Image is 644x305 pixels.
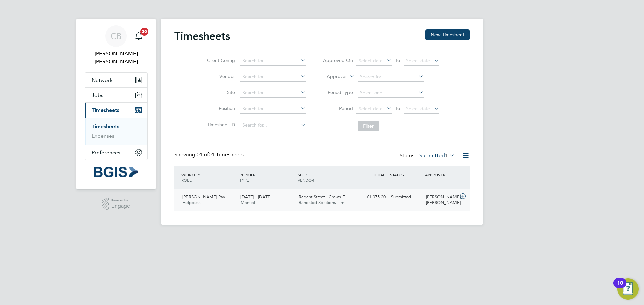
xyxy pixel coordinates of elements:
[132,25,145,47] a: 20
[92,123,119,130] a: Timesheets
[323,105,353,111] label: Period
[240,104,306,114] input: Search for...
[92,77,113,83] span: Network
[174,151,245,158] div: Showing
[174,29,230,43] h2: Timesheets
[197,151,244,158] span: 01 Timesheets
[85,167,148,177] a: Go to home page
[240,200,255,205] span: Manual
[317,73,347,80] label: Approver
[306,172,307,177] span: /
[358,72,424,82] input: Search for...
[373,172,385,177] span: TOTAL
[425,29,470,40] button: New Timesheet
[423,192,458,208] div: [PERSON_NAME] [PERSON_NAME]
[205,122,235,128] label: Timesheet ID
[85,118,147,145] div: Timesheets
[445,152,448,159] span: 1
[182,200,201,205] span: Helpdesk
[240,121,306,130] input: Search for...
[323,57,353,63] label: Approved On
[92,149,120,156] span: Preferences
[181,177,192,183] span: ROLE
[354,192,388,203] div: £1,075.20
[359,58,383,64] span: Select date
[406,106,430,112] span: Select date
[323,89,353,95] label: Period Type
[85,50,148,66] span: Connor Burns
[92,107,119,113] span: Timesheets
[423,169,458,181] div: APPROVER
[388,192,423,203] div: Submitted
[85,25,148,66] a: CB[PERSON_NAME] [PERSON_NAME]
[298,177,314,183] span: VENDOR
[393,56,402,65] span: To
[299,194,350,200] span: Regent Street - Crown E…
[76,19,156,189] nav: Main navigation
[85,88,147,102] button: Jobs
[205,89,235,95] label: Site
[358,88,424,98] input: Select one
[238,169,296,186] div: PERIOD
[85,103,147,118] button: Timesheets
[254,172,255,177] span: /
[359,106,383,112] span: Select date
[205,73,235,79] label: Vendor
[92,133,114,139] a: Expenses
[239,177,249,183] span: TYPE
[199,172,200,177] span: /
[296,169,354,186] div: SITE
[102,198,130,210] a: Powered byEngage
[400,151,456,161] div: Status
[240,194,271,200] span: [DATE] - [DATE]
[299,200,350,205] span: Randstad Solutions Limi…
[85,145,147,160] button: Preferences
[111,32,121,41] span: CB
[182,194,229,200] span: [PERSON_NAME] Pay…
[111,203,130,209] span: Engage
[85,73,147,87] button: Network
[197,151,209,158] span: 01 of
[617,283,623,292] div: 10
[393,104,402,113] span: To
[617,278,639,300] button: Open Resource Center, 10 new notifications
[111,198,130,203] span: Powered by
[94,167,138,177] img: bgis-logo-retina.png
[406,58,430,64] span: Select date
[388,169,423,181] div: STATUS
[140,28,148,36] span: 20
[240,72,306,82] input: Search for...
[92,92,103,98] span: Jobs
[240,56,306,66] input: Search for...
[358,121,379,131] button: Filter
[205,57,235,63] label: Client Config
[180,169,238,186] div: WORKER
[240,88,306,98] input: Search for...
[205,105,235,111] label: Position
[419,152,455,159] label: Submitted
